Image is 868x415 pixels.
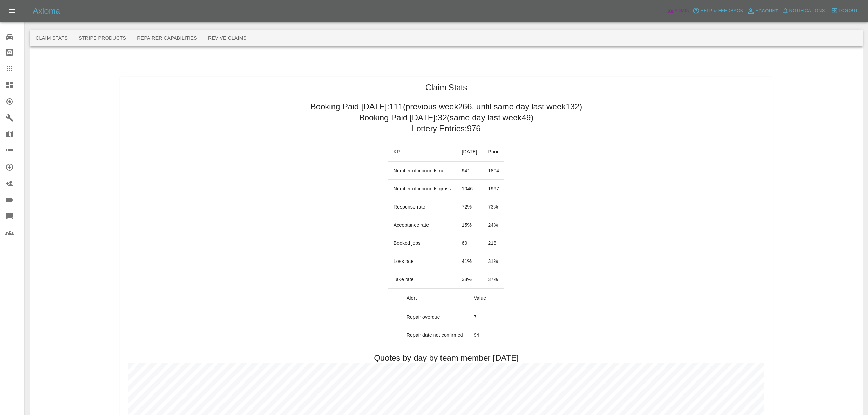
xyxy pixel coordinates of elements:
[388,270,457,289] td: Take rate
[483,142,505,162] th: Prior
[665,5,691,16] a: Admin
[412,123,480,134] h2: Lottery Entries: 976
[30,30,73,46] button: Claim Stats
[457,162,483,180] td: 941
[457,198,483,216] td: 72 %
[829,5,860,16] button: Logout
[374,352,519,363] h2: Quotes by day by team member [DATE]
[457,180,483,198] td: 1046
[839,7,858,15] span: Logout
[388,252,457,270] td: Loss rate
[675,7,690,15] span: Admin
[789,7,825,15] span: Notifications
[4,3,21,19] button: Open drawer
[469,326,492,344] td: 94
[388,234,457,252] td: Booked jobs
[457,216,483,234] td: 15 %
[457,270,483,289] td: 38 %
[401,308,469,326] td: Repair overdue
[483,270,505,289] td: 37 %
[457,142,483,162] th: [DATE]
[483,198,505,216] td: 73 %
[780,5,827,16] button: Notifications
[388,180,457,198] td: Number of inbounds gross
[33,5,60,16] h5: Axioma
[483,216,505,234] td: 24 %
[483,252,505,270] td: 31 %
[73,30,132,46] button: Stripe Products
[745,5,780,16] a: Account
[311,101,582,112] h2: Booking Paid [DATE]: 111 (previous week 266 , until same day last week 132 )
[388,142,457,162] th: KPI
[132,30,203,46] button: Repairer Capabilities
[483,234,505,252] td: 218
[401,326,469,344] td: Repair date not confirmed
[457,234,483,252] td: 60
[469,308,492,326] td: 7
[483,162,505,180] td: 1804
[388,162,457,180] td: Number of inbounds net
[359,112,534,123] h2: Booking Paid [DATE]: 32 (same day last week 49 )
[700,7,743,15] span: Help & Feedback
[469,289,492,308] th: Value
[203,30,252,46] button: Revive Claims
[388,216,457,234] td: Acceptance rate
[401,289,469,308] th: Alert
[425,82,467,93] h1: Claim Stats
[483,180,505,198] td: 1997
[691,5,745,16] button: Help & Feedback
[388,198,457,216] td: Response rate
[756,7,778,15] span: Account
[457,252,483,270] td: 41 %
